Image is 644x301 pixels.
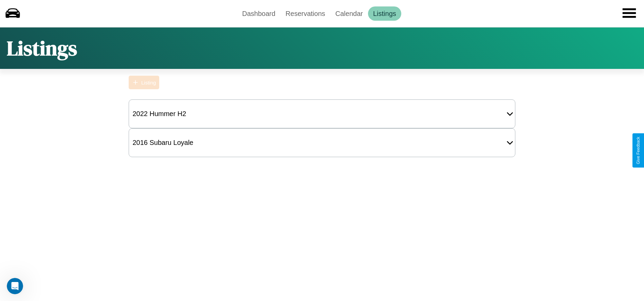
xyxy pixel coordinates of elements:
div: 2016 Subaru Loyale [129,135,197,150]
a: Reservations [280,6,330,21]
iframe: Intercom live chat [7,278,23,294]
div: Give Feedback [636,137,641,164]
h1: Listings [7,34,77,62]
div: 2022 Hummer H2 [129,107,189,121]
a: Dashboard [237,6,280,21]
a: Calendar [330,6,368,21]
button: Listing [129,76,159,89]
a: Listings [368,6,401,21]
div: Listing [141,80,156,86]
